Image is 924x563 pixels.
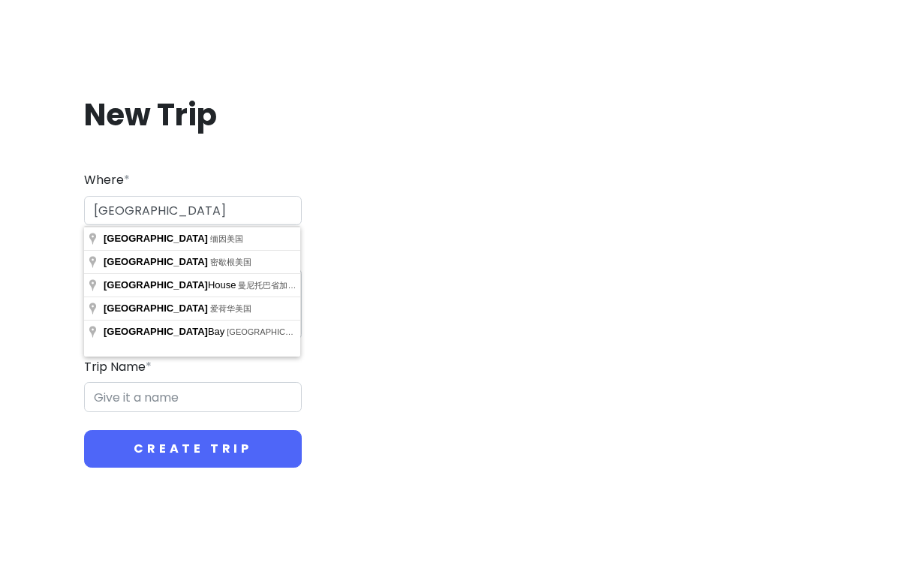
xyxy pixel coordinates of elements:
[104,279,208,291] span: [GEOGRAPHIC_DATA]
[227,327,338,336] span: [GEOGRAPHIC_DATA]加拿大
[104,279,238,291] span: House
[104,326,208,337] span: [GEOGRAPHIC_DATA]
[84,95,302,134] h1: New Trip
[210,234,243,243] span: 缅因美国
[104,326,227,337] span: Bay
[210,304,251,313] span: 爱荷华美国
[238,281,304,290] span: 曼尼托巴省加拿大
[84,170,130,190] label: Where
[104,256,208,267] span: [GEOGRAPHIC_DATA]
[84,382,302,412] input: Give it a name
[104,233,208,244] span: [GEOGRAPHIC_DATA]
[210,257,251,266] span: 密歇根美国
[84,357,152,377] label: Trip Name
[104,303,208,314] span: [GEOGRAPHIC_DATA]
[84,196,302,226] input: City (e.g., New York)
[84,430,302,468] button: Create Trip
